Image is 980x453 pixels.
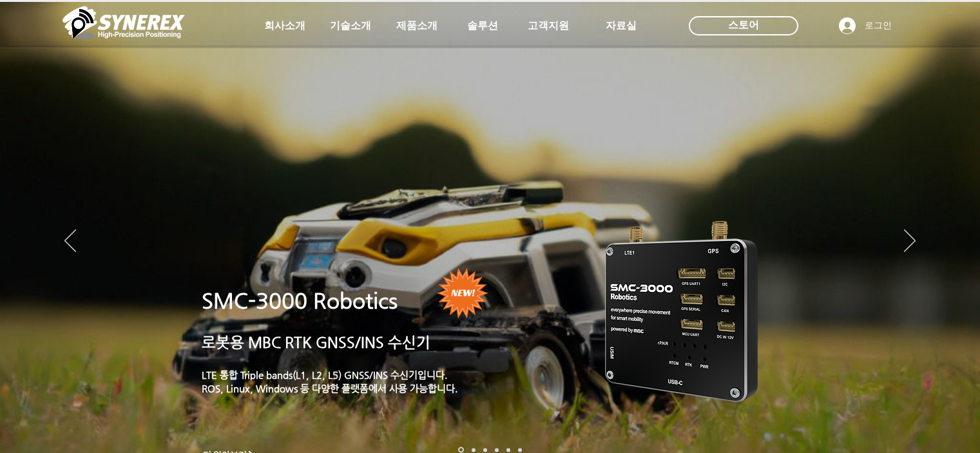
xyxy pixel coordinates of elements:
a: 드론 8 - SMC 2000 [472,448,476,452]
span: 자료실 [606,19,637,33]
span: 제품소개 [396,19,437,33]
a: SMC-3000 Robotics [202,289,398,313]
div: 스토어 [689,16,798,35]
img: KakaoTalk_20241224_155801212.png [587,202,777,418]
a: 회사소개 [253,13,317,39]
span: 솔루션 [467,19,498,33]
a: ROS, Linux, Windows 등 다양한 플랫폼에서 사용 가능합니다. [202,383,458,394]
nav: 슬라이드 [454,447,526,453]
span: 회사소개 [264,19,305,33]
a: 로봇 [506,448,510,452]
a: 로봇- SMC 2000 [458,447,464,453]
a: 자율주행 [495,448,499,452]
a: 정밀농업 [518,448,522,452]
span: 기술소개 [330,19,371,33]
a: 기술소개 [318,13,383,39]
a: 솔루션 [450,13,515,39]
span: 스토어 [728,18,759,32]
a: 고객지원 [516,13,581,39]
a: LTE 통합 Triple bands(L1, L2, L5) GNSS/INS 수신기입니다. [202,369,448,380]
span: 로그인 [860,19,896,32]
img: 씨너렉스_White_simbol_대지 1.png [62,3,185,42]
a: 측량 IoT [483,448,487,452]
button: 이전 [64,229,76,254]
a: 제품소개 [385,13,449,39]
a: 자료실 [589,13,653,39]
span: 고객지원 [528,19,569,33]
button: 다음 [904,229,916,254]
a: 로봇용 MBC RTK GNSS/INS 수신기 [202,334,430,351]
button: 로그인 [830,14,901,38]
